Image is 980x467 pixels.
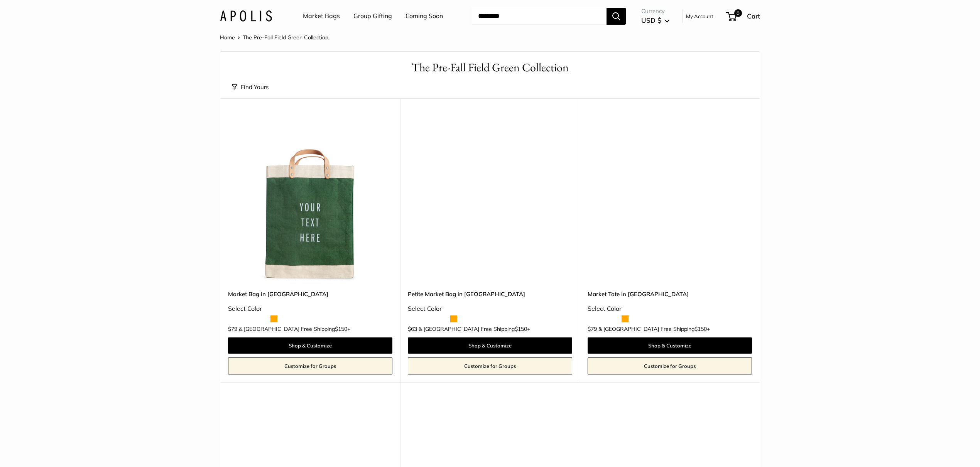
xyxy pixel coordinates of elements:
[607,8,626,25] button: Search
[228,337,392,354] a: Shop & Customize
[228,303,392,315] div: Select Color
[228,290,392,298] a: Market Bag in [GEOGRAPHIC_DATA]
[641,14,669,27] button: USD $
[694,325,707,332] span: $150
[588,337,752,354] a: Shop & Customize
[641,6,669,17] span: Currency
[220,34,235,41] a: Home
[220,10,272,22] img: Apolis
[588,325,597,332] span: $79
[408,325,417,332] span: $63
[408,118,572,282] a: description_Make it yours with custom printed text.description_Take it anywhere with easy-grip ha...
[641,16,661,24] span: USD $
[335,325,347,332] span: $150
[408,303,572,315] div: Select Color
[406,10,443,22] a: Coming Soon
[408,357,572,374] a: Customize for Groups
[408,337,572,354] a: Shop & Customize
[419,326,530,332] span: & [GEOGRAPHIC_DATA] Free Shipping +
[734,9,742,17] span: 0
[228,118,392,282] a: description_Make it yours with custom printed text.Market Bag in Field Green
[228,325,237,332] span: $79
[515,325,527,332] span: $150
[353,10,392,22] a: Group Gifting
[747,12,760,20] span: Cart
[588,290,752,298] a: Market Tote in [GEOGRAPHIC_DATA]
[686,12,713,21] a: My Account
[220,32,328,42] nav: Breadcrumb
[239,326,350,332] span: & [GEOGRAPHIC_DATA] Free Shipping +
[588,357,752,374] a: Customize for Groups
[243,34,328,41] span: The Pre-Fall Field Green Collection
[232,59,748,76] h1: The Pre-Fall Field Green Collection
[232,82,269,93] button: Find Yours
[727,10,760,22] a: 0 Cart
[303,10,340,22] a: Market Bags
[472,8,607,25] input: Search...
[588,118,752,282] a: description_Make it yours with custom printed text.description_Spacious inner area with room for ...
[228,118,392,282] img: description_Make it yours with custom printed text.
[588,303,752,315] div: Select Color
[408,290,572,298] a: Petite Market Bag in [GEOGRAPHIC_DATA]
[598,326,710,332] span: & [GEOGRAPHIC_DATA] Free Shipping +
[228,357,392,374] a: Customize for Groups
